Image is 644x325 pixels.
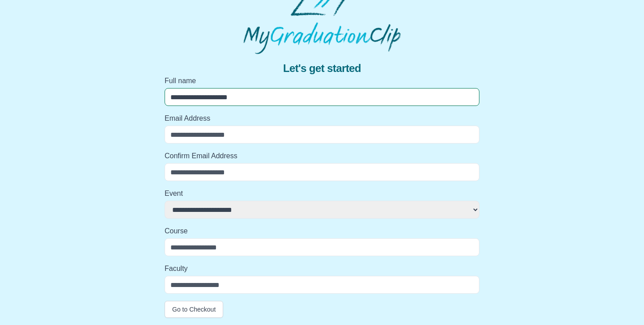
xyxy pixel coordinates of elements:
span: Let's get started [283,61,361,76]
label: Full name [165,76,479,86]
label: Course [165,226,479,236]
label: Faculty [165,263,479,274]
button: Go to Checkout [165,301,223,318]
label: Event [165,188,479,199]
label: Confirm Email Address [165,151,479,161]
label: Email Address [165,113,479,124]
